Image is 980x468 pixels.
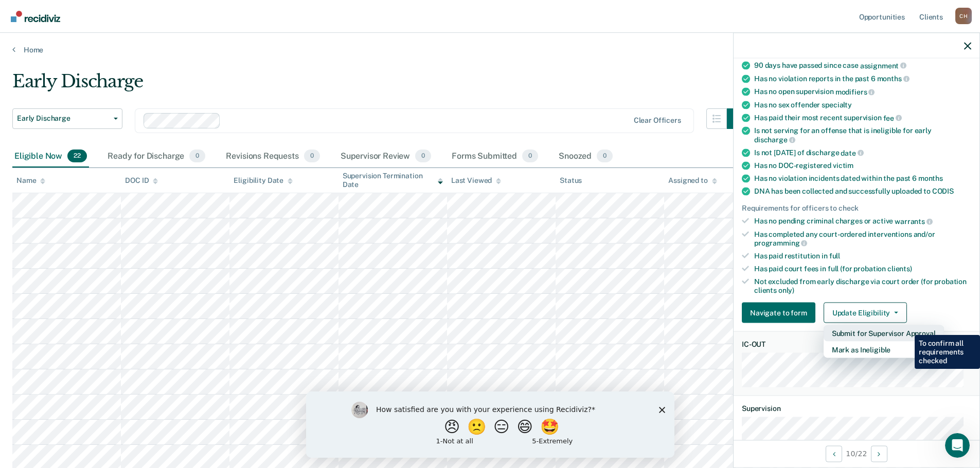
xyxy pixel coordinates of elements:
iframe: Intercom live chat [945,433,970,458]
span: CODIS [932,187,954,195]
span: 0 [189,149,205,163]
span: assignment [860,61,906,69]
div: Eligibility Date [234,176,293,185]
button: Update Eligibility [824,303,907,323]
span: warrants [895,217,933,225]
span: specialty [822,100,852,108]
div: Clear officers [634,116,681,125]
img: Recidiviz [11,11,60,22]
span: only) [778,286,794,294]
div: Has no violation incidents dated within the past 6 [754,174,971,183]
div: Requirements for officers to check [742,204,971,213]
span: 0 [597,149,613,163]
span: fee [883,114,902,122]
span: 0 [522,149,538,163]
div: DOC ID [125,176,158,185]
button: Next Opportunity [871,445,887,462]
div: Has paid restitution in [754,252,971,260]
span: Early Discharge [17,114,110,123]
div: Eligible Now [12,145,89,168]
div: Has paid court fees in full (for probation [754,264,971,273]
span: 0 [415,149,431,163]
button: Submit for Supervisor Approval [824,325,944,342]
a: Home [12,45,968,54]
div: Has no open supervision [754,87,971,97]
span: clients) [887,264,912,272]
div: Forms Submitted [450,145,540,168]
div: Status [560,176,582,185]
div: Supervision Termination Date [343,172,443,189]
div: Has no pending criminal charges or active [754,217,971,226]
span: 22 [67,149,87,163]
span: discharge [754,135,795,143]
div: Assigned to [668,176,717,185]
span: months [918,174,943,182]
div: Revisions Requests [224,145,322,168]
div: Is not serving for an offense that is ineligible for early [754,126,971,144]
div: Has completed any court-ordered interventions and/or [754,230,971,247]
span: full [829,252,840,260]
div: Has no DOC-registered [754,161,971,170]
button: Previous Opportunity [826,445,842,462]
div: 90 days have passed since case [754,61,971,70]
div: Early Discharge [12,71,747,100]
a: Navigate to form link [742,303,819,323]
iframe: Survey by Kim from Recidiviz [306,391,674,458]
button: Profile dropdown button [955,8,972,24]
div: Has no violation reports in the past 6 [754,74,971,83]
div: Ready for Discharge [105,145,207,168]
div: Supervisor Review [338,145,434,168]
span: modifiers [835,87,875,96]
div: DNA has been collected and successfully uploaded to [754,187,971,196]
div: Has paid their most recent supervision [754,113,971,122]
button: Mark as Ineligible [824,342,944,358]
dt: Supervision [742,404,971,413]
div: Has no sex offender [754,100,971,109]
div: Last Viewed [451,176,501,185]
span: victim [833,161,853,170]
span: 0 [304,149,320,163]
span: months [877,74,910,83]
div: C H [955,8,972,24]
div: Not excluded from early discharge via court order (for probation clients [754,277,971,294]
div: 10 / 22 [734,440,979,467]
div: Name [16,176,45,185]
span: date [841,148,863,157]
span: programming [754,239,807,247]
dt: IC-OUT [742,340,971,349]
div: Is not [DATE] of discharge [754,148,971,157]
div: Snoozed [557,145,615,168]
button: Navigate to form [742,303,815,323]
